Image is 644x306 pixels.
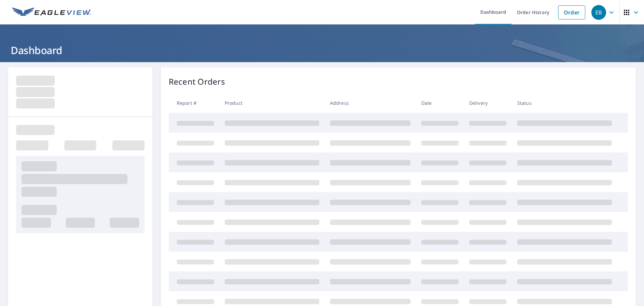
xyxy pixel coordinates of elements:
[325,93,416,113] th: Address
[512,93,617,113] th: Status
[219,93,325,113] th: Product
[591,5,606,20] div: EB
[416,93,464,113] th: Date
[169,76,225,88] p: Recent Orders
[169,93,219,113] th: Report #
[8,43,636,57] h1: Dashboard
[464,93,512,113] th: Delivery
[558,5,585,19] a: Order
[12,7,91,17] img: EV Logo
